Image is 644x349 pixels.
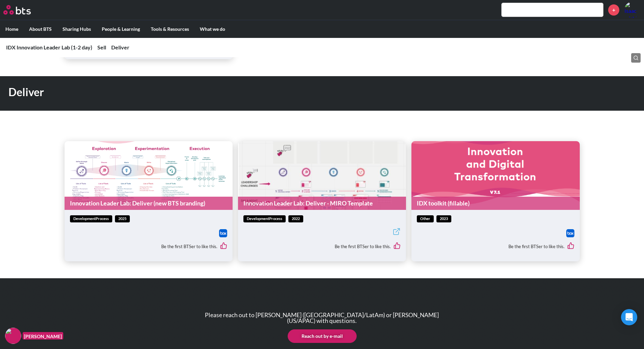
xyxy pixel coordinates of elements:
img: BTS Logo [3,5,31,15]
img: Box logo [566,229,574,237]
a: Innovation Leader Lab: Deliver (new BTS branding) [65,197,233,210]
span: developmentProcess [243,215,286,222]
a: Sell [97,44,106,50]
a: Download file from Box [566,229,574,237]
a: Reach out by e-mail [288,329,357,343]
a: IDX toolkit (fillable) [411,197,579,210]
span: 2025 [115,215,130,222]
a: Download file from Box [219,229,227,237]
div: Be the first BTSer to like this. [243,237,401,256]
div: Be the first BTSer to like this. [70,237,227,256]
span: other [417,215,434,222]
a: External link [392,227,401,237]
label: Sharing Hubs [57,20,96,38]
img: Isaac Webb [624,2,641,18]
a: + [608,4,619,16]
span: 2023 [436,215,451,222]
label: People & Learning [96,20,145,38]
label: Tools & Resources [145,20,194,38]
figcaption: [PERSON_NAME] [23,332,63,340]
label: What we do [194,20,231,38]
div: Be the first BTSer to like this. [417,237,574,256]
a: Innovation Leader Lab: Deliver - MIRO Template [238,197,406,210]
a: Deliver [111,44,129,50]
p: Please reach out to [PERSON_NAME] ([GEOGRAPHIC_DATA]/LatAm) or [PERSON_NAME] (US/APAC) with quest... [200,312,444,324]
label: About BTS [24,20,57,38]
a: Go home [3,5,43,15]
a: IDX Innovation Leader Lab (1-2 day) [6,44,92,50]
a: Profile [624,2,641,18]
img: F [5,328,21,344]
img: Box logo [219,229,227,237]
span: 2022 [288,215,303,222]
h1: Deliver [8,85,447,100]
div: Open Intercom Messenger [621,309,637,325]
span: developmentProcess [70,215,112,222]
